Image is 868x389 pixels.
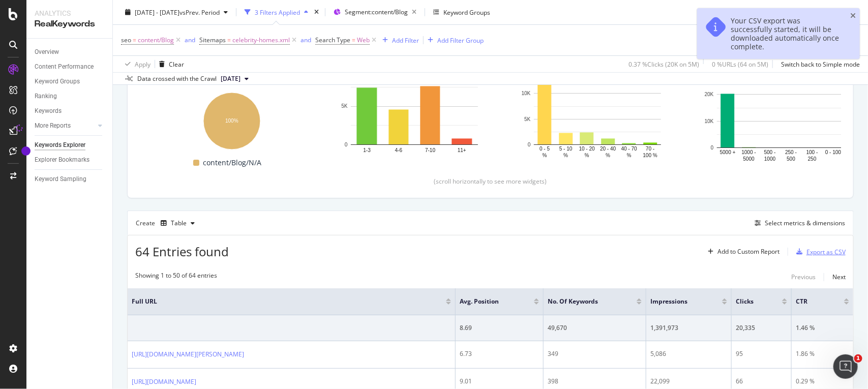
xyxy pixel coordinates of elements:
[528,142,531,147] text: 0
[705,92,714,98] text: 20K
[806,149,818,155] text: 100 -
[540,146,550,152] text: 0 - 5
[35,47,105,57] a: Overview
[203,157,262,169] span: content/Blog/N/A
[35,121,71,131] div: More Reports
[792,244,846,260] button: Export as CSV
[227,36,231,44] span: =
[785,149,797,155] text: 250 -
[35,91,105,102] a: Ranking
[579,146,595,152] text: 10 - 20
[341,104,348,109] text: 5K
[136,215,199,231] div: Create
[796,349,849,358] div: 1.86 %
[35,47,59,57] div: Overview
[135,59,151,68] div: Apply
[169,59,184,68] div: Clear
[152,87,311,151] svg: A chart.
[832,271,846,283] button: Next
[35,62,94,72] div: Content Performance
[35,62,105,72] a: Content Performance
[35,76,105,87] a: Keyword Groups
[832,273,846,281] div: Next
[796,323,849,333] div: 1.46 %
[796,297,829,306] span: CTR
[563,153,568,158] text: %
[241,4,312,20] button: 3 Filters Applied
[627,153,632,158] text: %
[301,35,311,45] button: and
[132,349,244,360] a: [URL][DOMAIN_NAME][PERSON_NAME]
[742,149,756,155] text: 1000 -
[225,118,238,124] text: 100%
[460,377,539,386] div: 9.01
[301,36,311,44] div: and
[518,63,677,159] svg: A chart.
[460,297,519,306] span: Avg. Position
[704,244,780,260] button: Add to Custom Report
[199,36,226,44] span: Sitemaps
[791,271,816,283] button: Previous
[35,76,80,87] div: Keyword Groups
[35,18,104,30] div: RealKeywords
[765,219,845,227] div: Select metrics & dimensions
[646,146,654,152] text: 70 -
[335,63,494,159] div: A chart.
[850,12,856,19] div: close toast
[833,354,858,379] iframe: Intercom live chat
[717,249,780,255] div: Add to Custom Report
[600,146,616,152] text: 20 - 40
[731,16,842,51] div: Your CSV export was successfully started, it will be downloaded automatically once complete.
[701,63,860,163] div: A chart.
[35,174,105,185] a: Keyword Sampling
[650,297,707,306] span: Impressions
[460,323,539,333] div: 8.69
[352,36,355,44] span: =
[171,220,187,226] div: Table
[424,34,484,46] button: Add Filter Group
[35,106,62,116] div: Keywords
[548,297,621,306] span: No. of Keywords
[232,33,290,47] span: celebrity-homes.xml
[621,146,638,152] text: 40 - 70
[524,116,531,122] text: 5K
[764,149,776,155] text: 500 -
[643,153,657,158] text: 100 %
[392,36,419,44] div: Add Filter
[221,74,241,83] span: 2025 Aug. 4th
[357,33,370,47] span: Web
[787,156,795,162] text: 500
[458,148,466,154] text: 11+
[35,106,105,116] a: Keywords
[791,273,816,281] div: Previous
[35,140,85,151] div: Keywords Explorer
[35,140,105,151] a: Keywords Explorer
[437,36,484,44] div: Add Filter Group
[363,148,371,154] text: 1-3
[132,297,431,306] span: Full URL
[548,323,642,333] div: 49,670
[736,297,767,306] span: Clicks
[559,146,573,152] text: 5 - 10
[179,8,220,16] span: vs Prev. Period
[650,323,727,333] div: 1,391,973
[121,4,232,20] button: [DATE] - [DATE]vsPrev. Period
[543,153,547,158] text: %
[585,153,589,158] text: %
[764,156,776,162] text: 1000
[135,243,229,260] span: 64 Entries found
[522,91,531,97] text: 10K
[854,354,862,363] span: 1
[443,8,490,16] div: Keyword Groups
[21,146,31,156] div: Tooltip anchor
[548,377,642,386] div: 398
[121,36,131,44] span: seo
[35,121,95,131] a: More Reports
[650,377,727,386] div: 22,099
[345,8,408,16] span: Segment: content/Blog
[137,74,217,83] div: Data crossed with the Crawl
[825,149,842,155] text: 0 - 100
[548,349,642,358] div: 349
[736,323,787,333] div: 20,335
